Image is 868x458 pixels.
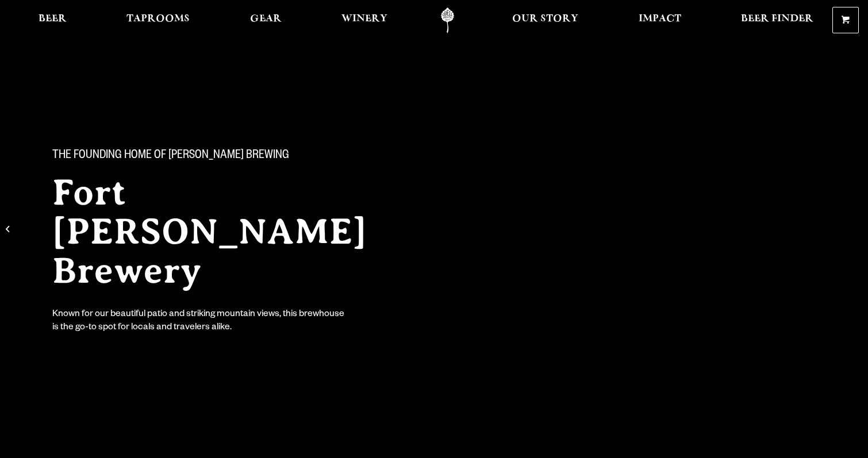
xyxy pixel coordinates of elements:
[39,14,67,24] span: Beer
[52,149,289,164] span: The Founding Home of [PERSON_NAME] Brewing
[119,7,197,33] a: Taprooms
[341,14,387,24] span: Winery
[52,309,347,335] div: Known for our beautiful patio and striking mountain views, this brewhouse is the go-to spot for l...
[733,7,821,33] a: Beer Finder
[52,173,411,290] h2: Fort [PERSON_NAME] Brewery
[631,7,689,33] a: Impact
[741,14,813,24] span: Beer Finder
[31,7,74,33] a: Beer
[126,14,190,24] span: Taprooms
[505,7,586,33] a: Our Story
[512,14,578,24] span: Our Story
[334,7,395,33] a: Winery
[639,14,681,24] span: Impact
[250,14,282,24] span: Gear
[426,7,469,33] a: Odell Home
[243,7,289,33] a: Gear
